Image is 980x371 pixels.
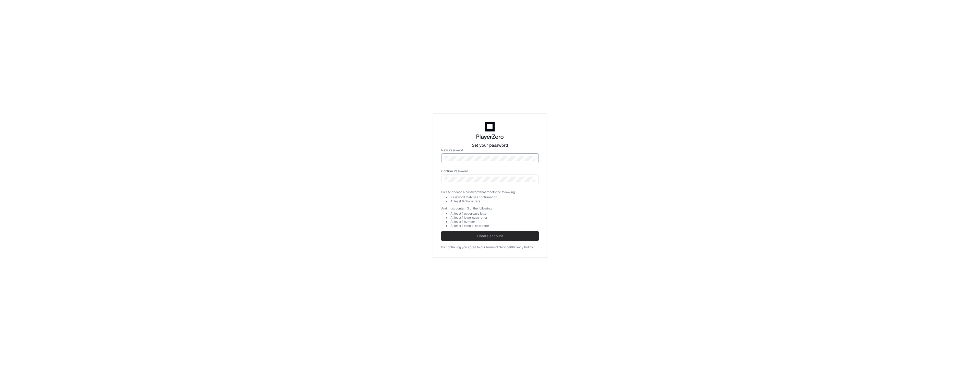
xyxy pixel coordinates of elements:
div: Please choose a password that meets the following: [441,190,539,194]
span: Create account [441,233,539,239]
button: Create account [441,231,539,241]
div: At least 1 special character [450,224,539,228]
div: & [510,245,512,249]
div: At least 1 lowercase letter [450,216,539,220]
div: At least 1 uppercase letter [450,212,539,216]
label: New Password [441,148,539,152]
div: Password matches confirmation [450,195,539,199]
div: At least 8 characters [450,199,539,203]
label: Confirm Password [441,169,539,173]
div: By continuing you agree to our [441,245,485,249]
a: Privacy Policy. [512,245,534,249]
div: And must contain 3 of the following: [441,206,539,211]
a: Terms of Service [485,245,510,249]
div: At least 1 number [450,220,539,224]
p: Set your password [441,142,539,148]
